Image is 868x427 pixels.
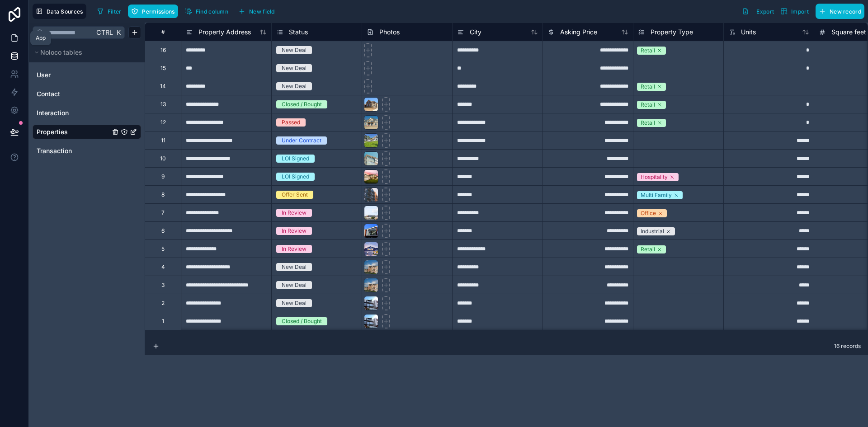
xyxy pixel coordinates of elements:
span: K [115,29,122,36]
span: Units [741,28,756,37]
div: New Deal [282,64,307,72]
button: New field [235,5,278,18]
div: Industrial [641,227,664,235]
a: User [37,70,110,80]
div: Contact [33,87,141,101]
span: Status [289,28,308,37]
div: New Deal [282,299,307,307]
div: Closed / Bought [282,317,322,325]
div: Retail [641,101,655,109]
div: Retail [641,83,655,91]
button: New record [816,4,864,19]
div: Transaction [33,144,141,158]
span: Export [756,8,774,15]
div: Hospitality [641,173,668,181]
div: 2 [161,300,165,307]
div: 3 [161,282,165,289]
div: 4 [161,263,165,271]
div: 14 [160,83,166,90]
span: Permissions [142,8,175,15]
a: Permissions [128,5,181,18]
a: Interaction [37,108,110,117]
div: 13 [160,101,166,108]
button: Permissions [128,5,178,18]
span: Asking Price [560,28,597,37]
button: Data Sources [33,4,86,19]
a: Properties [37,127,110,136]
div: App [36,34,46,42]
div: 10 [160,155,166,162]
span: Ctrl [95,27,114,38]
div: New Deal [282,263,307,271]
span: Contact [37,89,60,99]
span: Filter [108,8,122,15]
button: Export [739,4,777,19]
div: Properties [33,125,141,139]
span: Properties [37,127,68,136]
div: Offer Sent [282,191,308,199]
div: 9 [161,173,165,180]
span: User [37,70,51,80]
span: Property Type [651,28,693,37]
div: Multi Family [641,191,672,199]
div: In Review [282,227,307,235]
span: Data Sources [47,8,83,15]
span: Find column [196,8,228,15]
span: New field [249,8,275,15]
div: Interaction [33,106,141,120]
div: 12 [160,119,166,126]
div: Retail [641,245,655,253]
div: 16 [160,47,166,54]
div: 5 [161,245,165,253]
div: Passed [282,118,300,127]
div: New Deal [282,281,307,289]
div: 15 [160,65,166,72]
div: # [152,28,174,35]
span: City [470,28,481,37]
div: In Review [282,209,307,217]
div: New Deal [282,46,307,54]
div: New Deal [282,82,307,90]
div: Office [641,209,656,217]
div: 8 [161,191,165,198]
span: Noloco tables [40,48,82,57]
button: Noloco tables [33,46,136,59]
div: LOI Signed [282,155,309,163]
button: Import [777,4,812,19]
span: Square feet [831,28,866,37]
a: New record [812,4,864,19]
div: 11 [161,137,165,144]
span: Interaction [37,108,69,117]
span: Photos [379,28,400,37]
span: Import [791,8,809,15]
a: Contact [37,89,110,99]
button: Find column [182,5,231,18]
div: 6 [161,227,165,235]
div: In Review [282,245,307,253]
button: Filter [94,5,125,18]
div: 1 [162,318,164,325]
div: Under Contract [282,136,321,145]
div: Retail [641,47,655,55]
span: Transaction [37,146,72,155]
span: Property Address [198,28,251,37]
a: Transaction [37,146,110,155]
div: LOI Signed [282,173,309,181]
span: 16 records [834,343,861,350]
div: Closed / Bought [282,100,322,108]
div: 7 [161,209,165,216]
div: User [33,68,141,82]
div: Retail [641,119,655,127]
span: New record [830,8,861,15]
